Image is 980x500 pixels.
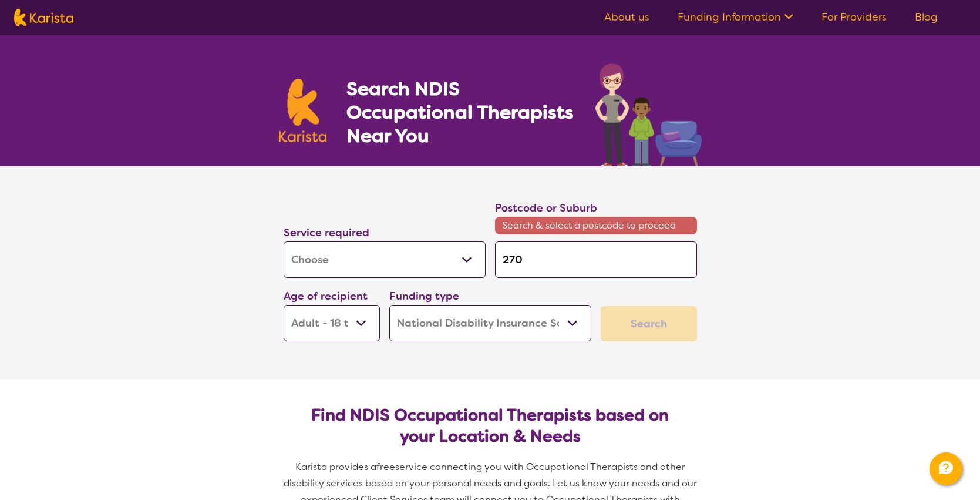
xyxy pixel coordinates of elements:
[595,63,702,166] img: occupational-therapy
[495,241,697,278] input: Type
[279,79,327,142] img: Karista logo
[376,461,395,473] span: free
[930,452,962,485] button: Channel Menu
[821,10,887,24] a: For Providers
[295,461,376,473] span: Karista provides a
[604,10,649,24] a: About us
[389,289,459,303] label: Funding type
[678,10,793,24] a: Funding Information
[284,226,369,240] label: Service required
[293,405,688,447] h2: Find NDIS Occupational Therapists based on your Location & Needs
[915,10,938,24] a: Blog
[284,289,368,303] label: Age of recipient
[495,217,697,234] span: Search & select a postcode to proceed
[346,77,575,147] h1: Search NDIS Occupational Therapists Near You
[495,201,597,215] label: Postcode or Suburb
[14,9,73,26] img: Karista logo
